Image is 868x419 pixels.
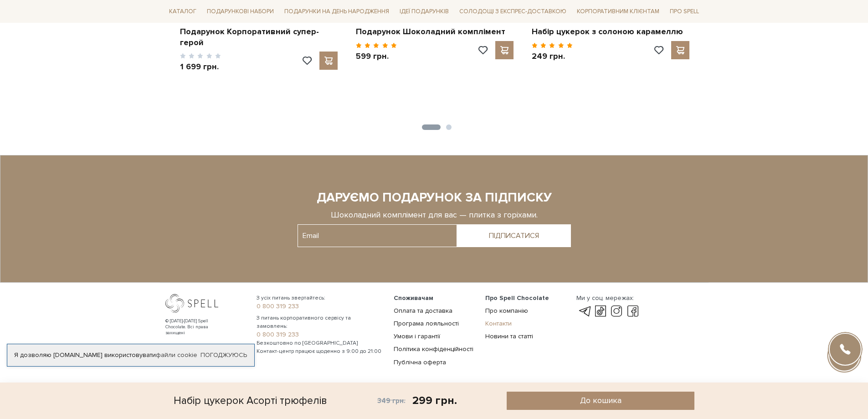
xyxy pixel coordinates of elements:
a: Політика конфіденційності [394,345,473,353]
a: tik-tok [593,306,608,317]
p: 599 грн. [356,51,397,62]
span: Подарунки на День народження [281,5,393,19]
p: 1 699 грн. [180,62,221,72]
a: Контакти [485,320,512,327]
span: Каталог [165,5,200,19]
span: 349 грн. [377,397,406,405]
span: Контакт-центр працює щоденно з 9:00 до 21:00 [257,347,383,356]
a: Про компанію [485,307,528,315]
a: facebook [625,306,641,317]
a: Подарунок Шоколадний комплімент [356,26,514,37]
a: 0 800 319 233 [257,302,383,310]
span: Ідеї подарунків [396,5,452,19]
a: Корпоративним клієнтам [573,4,663,19]
a: Публічна оферта [394,358,446,366]
a: Умови і гарантії [394,332,440,340]
span: До кошика [580,395,621,406]
span: Про Spell [666,5,703,19]
button: До кошика [507,392,694,410]
a: файли cookie [156,351,197,359]
span: З питань корпоративного сервісу та замовлень: [257,314,383,331]
p: 249 грн. [532,51,573,62]
a: Новини та статті [485,332,533,340]
span: Споживачам [394,294,433,302]
a: Подарунок Корпоративний супер-герой [180,26,338,48]
div: Я дозволяю [DOMAIN_NAME] використовувати [7,351,254,359]
a: Оплата та доставка [394,307,452,315]
span: Про Spell Chocolate [485,294,549,302]
div: © [DATE]-[DATE] Spell Chocolate. Всі права захищені [165,318,227,336]
a: telegram [576,306,592,317]
a: Набір цукерок з солоною карамеллю [532,26,689,37]
a: 0 800 319 233 [257,331,383,339]
a: Програма лояльності [394,320,459,327]
a: Солодощі з експрес-доставкою [456,4,570,19]
span: З усіх питань звертайтесь: [257,294,383,302]
a: instagram [609,306,624,317]
button: 2 of 2 [446,124,452,130]
div: Набір цукерок Асорті трюфелів [174,392,327,410]
div: 299 грн. [412,393,457,408]
span: Безкоштовно по [GEOGRAPHIC_DATA] [257,339,383,347]
button: 1 of 2 [422,124,441,130]
div: Ми у соц. мережах: [576,294,640,302]
a: Погоджуюсь [200,351,247,359]
span: Подарункові набори [203,5,277,19]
